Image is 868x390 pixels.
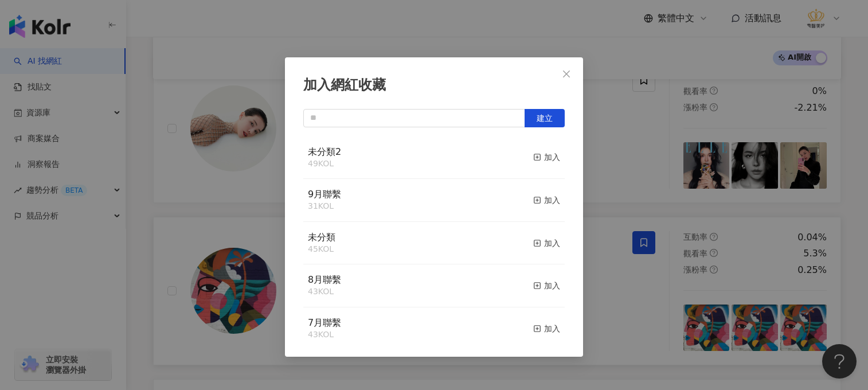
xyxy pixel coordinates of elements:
a: 未分類2 [308,147,341,157]
button: 加入 [533,231,560,255]
span: close [562,69,571,79]
div: 加入 [533,151,560,163]
a: 9月聯繫 [308,190,341,199]
div: 加入 [533,322,560,335]
div: 加入網紅收藏 [303,76,565,95]
button: 加入 [533,188,560,212]
a: KOL AvatarTravel Thirsty網紅類型：日常話題·美食總追蹤數：10,416,25812.4萬214.3萬815萬找相似互動率question-circle0.04%觀看率qu... [153,217,841,365]
button: Close [555,63,578,85]
div: 加入 [533,237,560,249]
span: 建立 [537,114,553,123]
span: 未分類 [308,232,335,243]
button: 建立 [525,109,565,127]
div: 43 KOL [308,286,341,298]
div: 45 KOL [308,244,335,255]
span: 7月聯繫 [308,317,341,328]
button: 加入 [533,317,560,341]
span: 未分類2 [308,146,341,157]
button: 加入 [533,146,560,170]
div: 加入 [533,279,560,292]
span: 9月聯繫 [308,189,341,200]
div: 31 KOL [308,201,341,212]
button: 加入 [533,274,560,298]
div: 43 KOL [308,329,341,341]
span: 8月聯繫 [308,274,341,285]
a: 8月聯繫 [308,275,341,284]
div: 49 KOL [308,158,341,170]
a: 7月聯繫 [308,318,341,327]
div: 加入 [533,194,560,206]
a: 未分類 [308,233,335,242]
